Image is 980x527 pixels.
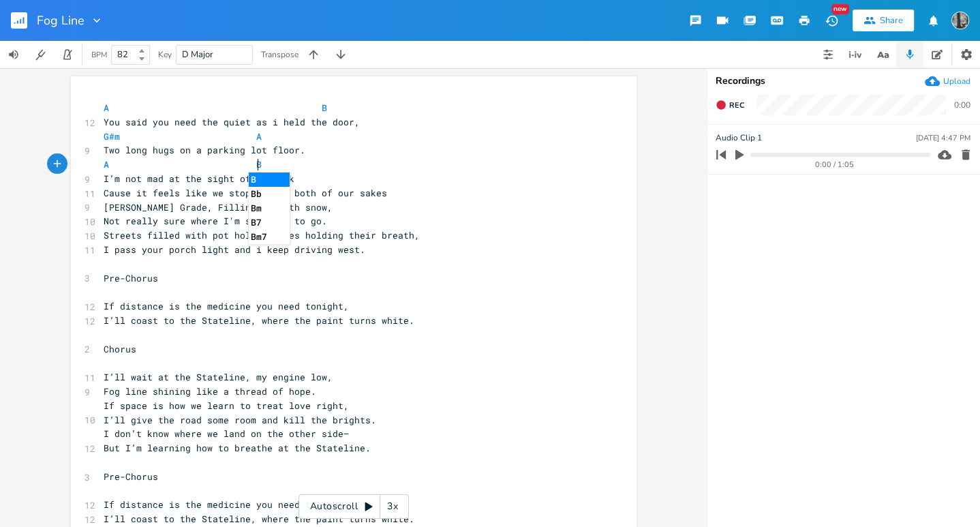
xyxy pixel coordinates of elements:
[104,400,349,412] span: If space is how we learn to treat love right,
[104,385,316,397] span: Fog line shining like a thread of hope.
[182,48,213,61] span: D Major
[298,494,409,519] div: Autoscroll
[104,201,333,213] span: [PERSON_NAME] Grade, Filling up with snow,
[104,102,109,114] span: A
[322,102,327,114] span: B
[91,51,107,59] div: BPM
[710,94,750,116] button: Rec
[256,130,262,142] span: A
[104,215,327,227] span: Not really sure where I'm supposed to go.
[249,172,290,187] li: B
[818,8,845,33] button: New
[104,272,158,284] span: Pre-Chorus
[831,4,849,14] div: New
[943,76,970,87] div: Upload
[104,371,333,383] span: I’ll wait at the Stateline, my engine low,
[104,470,158,483] span: Pre-Chorus
[261,50,298,59] div: Transpose
[104,343,136,355] span: Chorus
[249,201,290,215] li: Bm
[716,76,972,86] div: Recordings
[158,50,172,59] div: Key
[104,187,387,199] span: Cause it feels like we stopped for both of our sakes
[249,230,290,244] li: Bm7
[104,158,109,170] span: A
[104,513,414,525] span: I’ll coast to the Stateline, where the paint turns white.
[104,314,414,327] span: I’ll coast to the Stateline, where the paint turns white.
[951,12,969,29] img: Jordan Bagheri
[256,158,262,170] span: B
[104,229,420,241] span: Streets filled with pot holes, pines holding their breath,
[729,100,744,110] span: Rec
[104,498,349,511] span: If distance is the medicine you need tonight,
[954,101,970,109] div: 0:00
[249,187,290,201] li: Bb
[104,243,365,256] span: I pass your porch light and i keep driving west.
[925,74,970,89] button: Upload
[104,427,349,440] span: I don’t know where we land on the other side—
[380,494,405,519] div: 3x
[104,130,120,142] span: G#m
[104,442,371,454] span: But I’m learning how to breathe at the Stateline.
[853,10,914,31] button: Share
[880,14,903,27] div: Share
[37,14,85,27] span: Fog Line
[249,215,290,230] li: B7
[739,161,930,168] div: 0:00 / 1:05
[104,144,305,156] span: Two long hugs on a parking lot floor.
[916,134,970,142] div: [DATE] 4:47 PM
[104,300,349,312] span: If distance is the medicine you need tonight,
[104,414,376,426] span: I’ll give the road some room and kill the brights.
[104,172,294,185] span: I’m not mad at the sight of a break
[104,116,360,128] span: You said you need the quiet as i held the door,
[716,132,762,145] span: Audio Clip 1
